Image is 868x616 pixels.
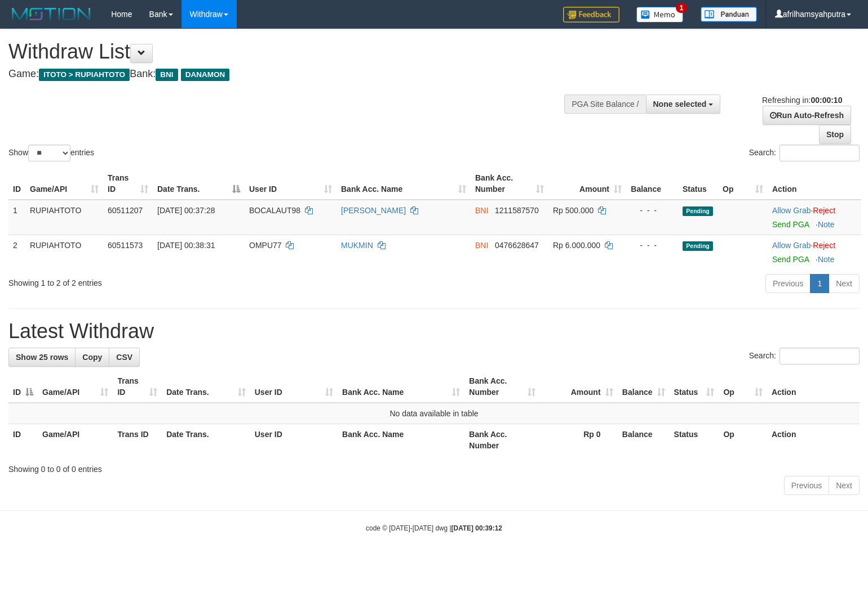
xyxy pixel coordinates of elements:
[338,371,464,403] th: Bank Acc. Name: activate to sort column ascending
[768,235,861,269] td: ·
[631,205,674,216] div: - - -
[772,206,813,215] span: ·
[464,371,540,403] th: Bank Acc. Number: activate to sort column ascending
[475,241,488,250] span: BNI
[540,424,617,456] th: Rp 0
[8,403,860,424] td: No data available in table
[670,424,719,456] th: Status
[113,424,162,456] th: Trans ID
[471,168,548,200] th: Bank Acc. Number: activate to sort column ascending
[464,424,540,456] th: Bank Acc. Number
[8,168,25,200] th: ID
[719,424,767,456] th: Op
[772,206,811,215] a: Allow Grab
[103,168,153,200] th: Trans ID: activate to sort column ascending
[670,371,719,403] th: Status: activate to sort column ascending
[250,424,338,456] th: User ID
[683,241,713,251] span: Pending
[156,69,178,81] span: BNI
[495,206,539,215] span: Copy 1211587570 to clipboard
[819,125,851,144] a: Stop
[772,220,809,229] a: Send PGA
[8,320,860,343] h1: Latest Withdraw
[8,41,568,63] h1: Withdraw List
[553,241,600,250] span: Rp 6.000.000
[153,168,245,200] th: Date Trans.: activate to sort column descending
[250,371,338,403] th: User ID: activate to sort column ascending
[25,200,103,235] td: RUPIAHTOTO
[249,206,300,215] span: BOCALAUT98
[765,274,811,293] a: Previous
[676,3,688,13] span: 1
[451,524,502,532] strong: [DATE] 00:39:12
[75,348,109,367] a: Copy
[772,255,809,264] a: Send PGA
[341,241,373,250] a: MUKMIN
[636,7,684,23] img: Button%20Memo.svg
[108,206,143,215] span: 60511207
[631,240,674,251] div: - - -
[366,524,502,532] small: code © [DATE]-[DATE] dwg |
[25,235,103,269] td: RUPIAHTOTO
[767,371,860,403] th: Action
[618,424,670,456] th: Balance
[162,424,250,456] th: Date Trans.
[245,168,336,200] th: User ID: activate to sort column ascending
[749,145,860,161] label: Search:
[646,95,721,114] button: None selected
[678,168,718,200] th: Status
[475,206,488,215] span: BNI
[8,348,76,367] a: Show 25 rows
[28,145,70,161] select: Showentries
[701,7,757,22] img: panduan.png
[249,241,282,250] span: OMPU77
[548,168,626,200] th: Amount: activate to sort column ascending
[341,206,406,215] a: [PERSON_NAME]
[113,371,162,403] th: Trans ID: activate to sort column ascending
[108,241,143,250] span: 60511573
[719,371,767,403] th: Op: activate to sort column ascending
[25,168,103,200] th: Game/API: activate to sort column ascending
[763,106,851,125] a: Run Auto-Refresh
[157,206,215,215] span: [DATE] 00:37:28
[768,200,861,235] td: ·
[38,371,113,403] th: Game/API: activate to sort column ascending
[8,235,25,269] td: 2
[8,145,94,161] label: Show entries
[336,168,471,200] th: Bank Acc. Name: activate to sort column ascending
[811,96,842,105] strong: 00:00:10
[338,424,464,456] th: Bank Acc. Name
[38,424,113,456] th: Game/API
[767,424,860,456] th: Action
[553,206,594,215] span: Rp 500.000
[162,371,250,403] th: Date Trans.: activate to sort column ascending
[8,459,860,475] div: Showing 0 to 0 of 0 entries
[762,96,842,105] span: Refreshing in:
[653,100,707,109] span: None selected
[772,241,811,250] a: Allow Grab
[495,241,539,250] span: Copy 0476628647 to clipboard
[39,69,130,81] span: ITOTO > RUPIAHTOTO
[8,371,38,403] th: ID: activate to sort column descending
[16,353,68,362] span: Show 25 rows
[810,274,829,293] a: 1
[8,69,568,80] h4: Game: Bank:
[780,348,860,365] input: Search:
[749,348,860,365] label: Search:
[818,220,835,229] a: Note
[8,273,353,289] div: Showing 1 to 2 of 2 entries
[8,6,94,23] img: MOTION_logo.png
[8,200,25,235] td: 1
[818,255,835,264] a: Note
[116,353,132,362] span: CSV
[780,145,860,161] input: Search:
[772,241,813,250] span: ·
[563,7,619,23] img: Feedback.jpg
[718,168,768,200] th: Op: activate to sort column ascending
[157,241,215,250] span: [DATE] 00:38:31
[829,476,860,495] a: Next
[626,168,678,200] th: Balance
[618,371,670,403] th: Balance: activate to sort column ascending
[784,476,829,495] a: Previous
[109,348,140,367] a: CSV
